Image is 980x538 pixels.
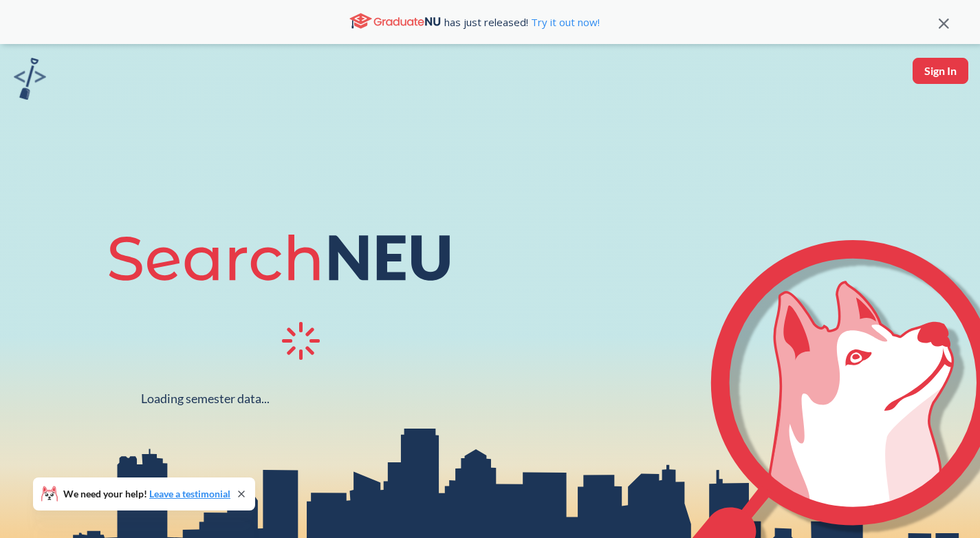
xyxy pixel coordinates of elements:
[141,391,270,407] div: Loading semester data...
[63,489,230,499] span: We need your help!
[528,15,600,29] a: Try it out now!
[149,488,230,499] a: Leave a testimonial
[14,58,46,104] a: sandbox logo
[913,58,968,84] button: Sign In
[14,58,46,100] img: sandbox logo
[444,14,600,30] span: has just released!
